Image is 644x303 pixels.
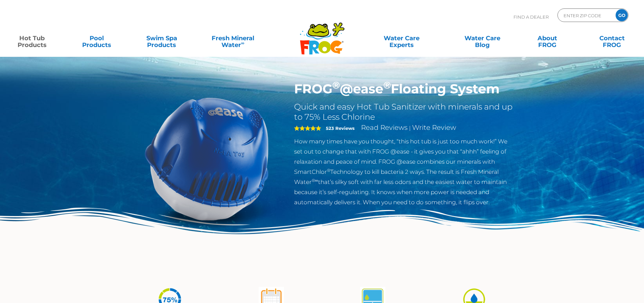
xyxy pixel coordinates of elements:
a: AboutFROG [522,31,572,45]
sup: ® [383,79,391,91]
sup: ® [327,168,330,173]
p: Find A Dealer [514,8,549,25]
h1: FROG @ease Floating System [294,81,515,97]
h2: Quick and easy Hot Tub Sanitizer with minerals and up to 75% Less Chlorine [294,102,515,122]
a: Hot TubProducts [7,31,57,45]
a: Read Reviews [361,123,408,132]
a: Fresh MineralWater∞ [201,31,264,45]
sup: ® [332,79,340,91]
span: | [409,125,411,131]
a: Swim SpaProducts [137,31,187,45]
span: 5 [294,125,321,131]
img: Frog Products Logo [296,14,348,55]
a: Water CareBlog [457,31,507,45]
p: How many times have you thought, “this hot tub is just too much work!” We set out to change that ... [294,136,515,207]
a: Write Review [412,123,456,132]
a: PoolProducts [72,31,122,45]
strong: 523 Reviews [326,125,355,131]
sup: ∞ [241,40,244,46]
a: ContactFROG [587,31,637,45]
a: Water CareExperts [361,31,443,45]
input: GO [616,9,628,21]
img: hot-tub-product-atease-system.png [129,81,284,236]
sup: ®∞ [312,178,318,183]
